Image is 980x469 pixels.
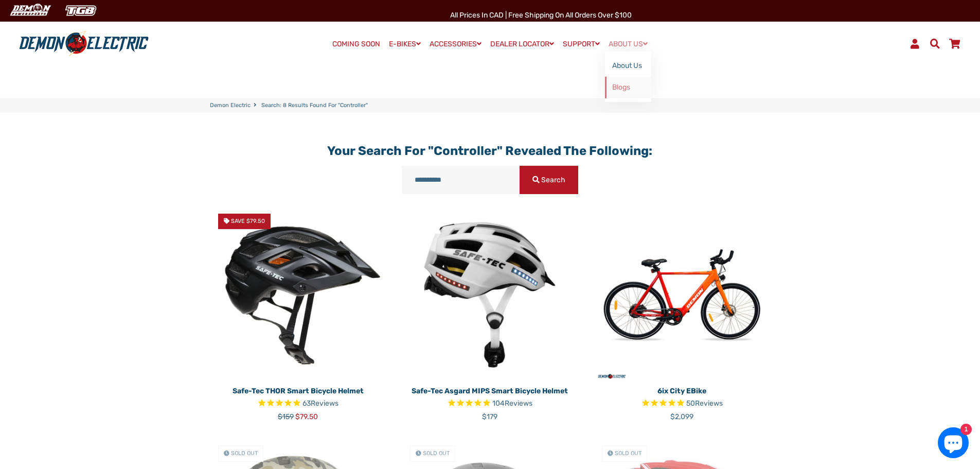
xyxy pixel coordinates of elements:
[5,2,55,19] img: Demon Electric
[302,399,338,408] span: 63 reviews
[210,382,386,422] a: Safe-Tec THOR Smart Bicycle Helmet Rated 4.7 out of 5 stars 63 reviews $159 $79.50
[385,37,424,51] a: E-BIKES
[426,37,485,51] a: ACCESSORIES
[487,37,558,51] a: DEALER LOCATOR
[605,55,651,77] a: About Us
[231,450,258,457] span: Sold Out
[402,382,578,422] a: Safe-Tec Asgard MIPS Smart Bicycle Helmet Rated 4.8 out of 5 stars 104 reviews $179
[935,427,972,461] inbox-online-store-chat: Shopify online store chat
[520,166,578,194] button: Search
[594,398,770,410] span: Rated 4.8 out of 5 stars 50 reviews
[210,101,251,110] a: Demon Electric
[505,399,532,408] span: Reviews
[15,30,152,57] img: Demon Electric logo
[402,398,578,410] span: Rated 4.8 out of 5 stars 104 reviews
[402,205,578,382] img: Safe-Tec Asgard MIPS Smart Bicycle Helmet - Demon Electric
[686,399,723,408] span: 50 reviews
[605,37,651,51] a: ABOUT US
[210,205,386,382] img: Safe-Tec THOR Smart Bicycle Helmet - Demon Electric
[615,450,642,457] span: Sold Out
[450,11,632,20] span: All Prices in CAD | Free shipping on all orders over $100
[278,412,294,421] span: $159
[559,37,603,51] a: SUPPORT
[210,386,386,396] p: Safe-Tec THOR Smart Bicycle Helmet
[231,218,265,224] span: Save $79.50
[210,205,386,382] a: Safe-Tec THOR Smart Bicycle Helmet - Demon Electric Save $79.50
[594,382,770,422] a: 6ix City eBike Rated 4.8 out of 5 stars 50 reviews $2,099
[695,399,723,408] span: Reviews
[482,412,497,421] span: $179
[670,412,693,421] span: $2,099
[210,398,386,410] span: Rated 4.7 out of 5 stars 63 reviews
[594,205,770,382] img: 6ix City eBike - Demon Electric
[492,399,532,408] span: 104 reviews
[306,144,674,159] h1: Your search for "controller" revealed the following:
[402,386,578,396] p: Safe-Tec Asgard MIPS Smart Bicycle Helmet
[605,77,651,98] a: Blogs
[594,386,770,396] p: 6ix City eBike
[423,450,450,457] span: Sold Out
[402,166,520,194] input: Search our store
[60,2,102,19] img: TGB Canada
[295,412,318,421] span: $79.50
[311,399,338,408] span: Reviews
[261,101,368,110] span: Search: 8 results found for "controller"
[541,176,565,184] span: Search
[329,37,384,51] a: COMING SOON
